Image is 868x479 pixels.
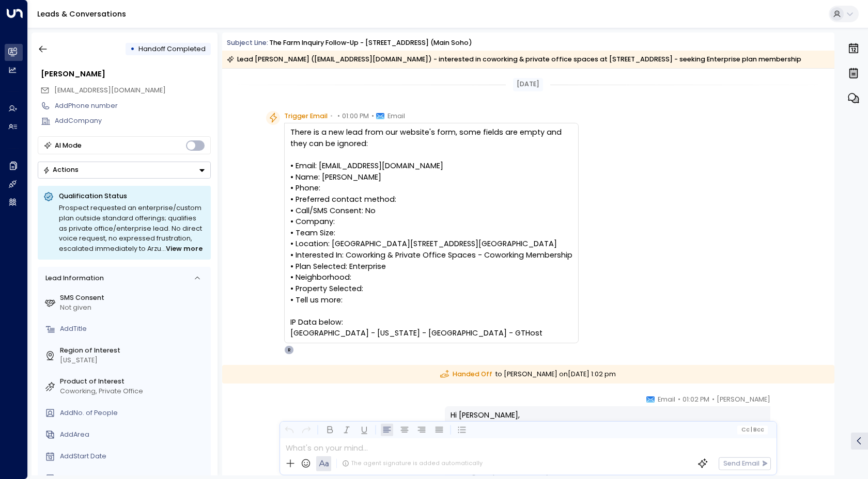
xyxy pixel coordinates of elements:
img: 5_headshot.jpg [774,394,793,413]
div: AI Mode [55,140,82,151]
div: AddStart Date [60,452,207,461]
div: AddTitle [60,324,207,334]
span: [PERSON_NAME] [717,394,770,405]
label: Product of Interest [60,377,207,387]
span: [EMAIL_ADDRESS][DOMAIN_NAME] [54,86,166,94]
span: | [751,427,752,433]
div: Button group with a nested menu [38,162,211,179]
button: Redo [300,424,313,437]
div: Lead [PERSON_NAME] ([EMAIL_ADDRESS][DOMAIN_NAME]) - interested in coworking & private office spac... [227,54,801,65]
div: AddNo. of People [60,408,207,418]
div: AddPhone number [55,101,211,111]
button: Cc|Bcc [737,425,768,434]
div: Not given [60,303,207,313]
div: Coworking, Private Office [60,387,207,396]
span: • [712,394,715,405]
a: Leads & Conversations [37,9,126,19]
div: Actions [43,166,79,174]
div: • [130,41,135,57]
div: [PERSON_NAME] [41,69,211,80]
div: R [284,345,293,355]
div: [US_STATE] [60,356,207,365]
span: • [678,394,680,405]
span: 01:00 PM [342,111,369,121]
span: View more [166,244,203,254]
span: Handoff Completed [138,44,206,53]
div: Lead Information [42,274,103,283]
span: Handed Off [440,370,492,379]
div: The Farm Inquiry Follow-up - [STREET_ADDRESS] (Main Soho) [269,38,472,48]
div: Prospect requested an enterprise/custom plan outside standard offerings; qualifies as private off... [59,203,205,254]
span: Email [658,394,675,405]
button: Undo [283,424,296,437]
span: • [330,111,333,121]
label: Region of Interest [60,346,207,356]
span: Cc Bcc [741,427,764,433]
span: • [337,111,340,121]
div: AddCompany [55,116,211,126]
span: Email [388,111,405,121]
div: The agent signature is added automatically [342,459,483,468]
span: ea@earsolutions.in [54,86,166,95]
p: Qualification Status [59,191,205,201]
div: AddArea [60,430,207,440]
label: SMS Consent [60,293,207,303]
span: Subject Line: [227,38,268,47]
div: to [PERSON_NAME] on [DATE] 1:02 pm [222,365,834,384]
span: 01:02 PM [683,394,709,405]
div: [DATE] [513,78,543,91]
button: Actions [38,162,211,179]
div: There is a new lead from our website's form, some fields are empty and they can be ignored: • Ema... [290,127,572,339]
span: Trigger Email [284,111,328,121]
span: • [371,111,374,121]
